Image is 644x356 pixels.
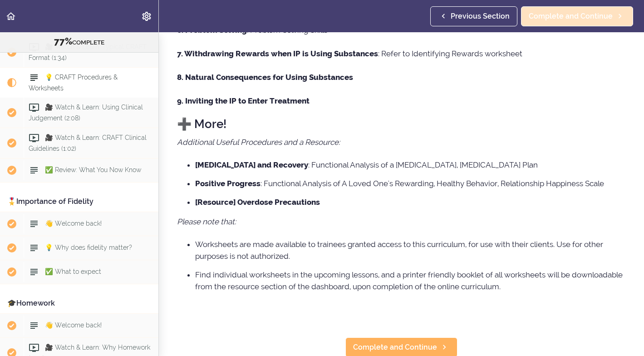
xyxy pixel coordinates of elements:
[521,6,633,26] a: Complete and Continue
[195,269,626,292] li: Find individual worksheets in the upcoming lessons, and a printer friendly booklet of all workshe...
[141,11,152,22] svg: Settings Menu
[177,49,378,58] strong: 7. Withdrawing Rewards when IP is Using Substances
[5,11,16,22] svg: Back to course curriculum
[430,6,517,26] a: Previous Section
[195,178,626,189] li: : Functional Analysis of A Loved One's Rewarding, Healthy Behavior, Relationship Happiness Scale
[45,220,102,227] span: 👋 Welcome back!
[45,268,101,275] span: ✅ What to expect
[54,36,72,47] span: 77%
[177,25,247,35] strong: 6. Problem Solving
[195,238,626,262] li: Worksheets are made available to trainees granted access to this curriculum, for use with their c...
[195,159,626,171] li: : Functional Analysis of a [MEDICAL_DATA], [MEDICAL_DATA] Plan
[45,244,132,251] span: 💡 Why does fidelity matter?
[195,160,308,169] strong: [MEDICAL_DATA] and Recovery
[29,74,118,91] span: 💡 CRAFT Procedures & Worksheets
[195,179,261,188] strong: Positive Progress
[177,217,236,226] em: Please note that:
[177,73,353,82] strong: 8. Natural Consequences for Using Substances
[29,104,143,121] span: 🎥 Watch & Learn: Using Clinical Judgement (2:08)
[195,198,320,207] strong: [Resource] Overdose Precautions
[29,134,147,152] span: 🎥 Watch & Learn: CRAFT Clinical Guidelines (1:02)
[177,138,340,147] em: Additional Useful Procedures and a Resource:
[45,321,102,329] span: 👋 Welcome back!
[45,166,141,173] span: ✅ Review: What You Now Know
[177,47,626,60] p: : Refer to Identifying Rewards worksheet
[451,11,510,22] span: Previous Section
[353,342,437,353] span: Complete and Continue
[177,96,310,105] strong: 9. Inviting the IP to Enter Treatment
[529,11,613,22] span: Complete and Continue
[11,36,147,48] div: COMPLETE
[177,118,626,131] h2: ➕ More!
